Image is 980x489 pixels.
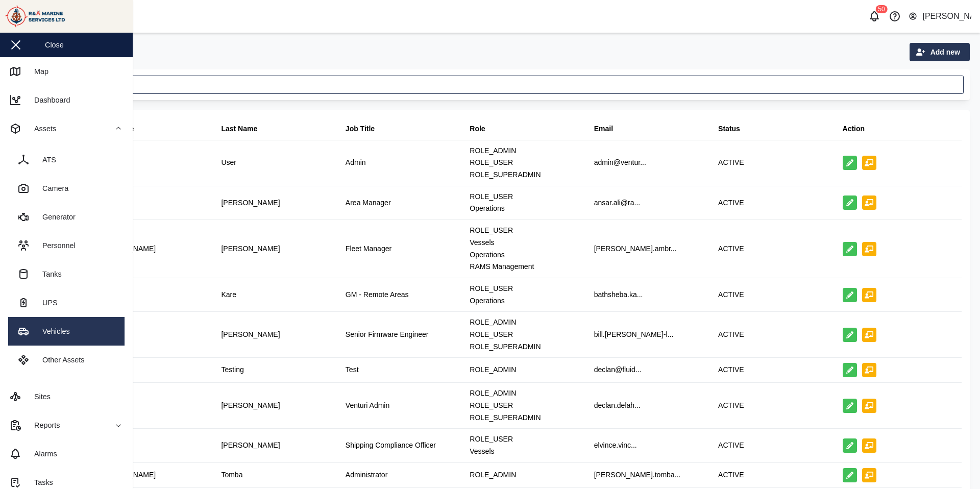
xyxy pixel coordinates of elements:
[5,5,138,28] img: Main Logo
[718,440,744,451] div: ACTIVE
[346,198,391,209] div: Area Manager
[8,231,125,260] a: Personnel
[346,364,359,376] div: Test
[27,420,60,431] div: Reports
[346,400,389,411] div: Venturi Admin
[346,289,409,301] div: GM - Remote Areas
[45,39,64,51] div: Close
[27,448,57,459] div: Alarms
[470,169,541,181] div: ROLE_SUPERADMIN
[930,43,960,61] span: Add new
[221,364,243,376] div: Testing
[8,288,125,317] a: UPS
[35,211,76,223] div: Generator
[718,329,744,340] div: ACTIVE
[35,268,62,280] div: Tanks
[346,440,436,451] div: Shipping Compliance Officer
[221,198,280,209] div: [PERSON_NAME]
[594,440,637,451] div: elvince.vinc...
[908,9,972,23] button: [PERSON_NAME]
[470,261,534,273] div: RAMS Management
[843,124,865,135] div: Action
[221,470,242,481] div: Tomba
[8,346,125,374] a: Other Assets
[594,470,681,481] div: [PERSON_NAME].tomba...
[594,364,642,376] div: declan@fluid...
[8,174,125,203] a: Camera
[8,317,125,346] a: Vehicles
[35,354,84,365] div: Other Assets
[718,289,744,301] div: ACTIVE
[470,412,541,424] div: ROLE_SUPERADMIN
[470,434,513,445] div: ROLE_USER
[718,400,744,411] div: ACTIVE
[346,124,375,135] div: Job Title
[594,289,643,301] div: bathsheba.ka...
[470,145,541,157] div: ROLE_ADMIN
[470,400,541,411] div: ROLE_USER
[346,157,366,168] div: Admin
[35,240,76,251] div: Personnel
[470,283,513,295] div: ROLE_USER
[875,5,887,13] div: 50
[922,10,971,23] div: [PERSON_NAME]
[470,191,513,203] div: ROLE_USER
[470,296,513,307] div: Operations
[221,243,280,255] div: [PERSON_NAME]
[470,203,513,214] div: Operations
[718,198,744,209] div: ACTIVE
[27,66,48,77] div: Map
[594,157,646,168] div: admin@ventur...
[27,477,53,488] div: Tasks
[470,364,516,376] div: ROLE_ADMIN
[470,124,485,135] div: Role
[718,124,740,135] div: Status
[470,250,534,261] div: Operations
[27,94,70,106] div: Dashboard
[470,225,534,236] div: ROLE_USER
[49,76,964,94] input: Search user here...
[470,317,541,328] div: ROLE_ADMIN
[346,243,391,255] div: Fleet Manager
[35,326,70,337] div: Vehicles
[594,329,674,340] div: bill.[PERSON_NAME]-l...
[594,400,641,411] div: declan.delah...
[8,203,125,231] a: Generator
[718,243,744,255] div: ACTIVE
[221,124,257,135] div: Last Name
[221,329,280,340] div: [PERSON_NAME]
[8,260,125,288] a: Tanks
[470,341,541,353] div: ROLE_SUPERADMIN
[346,329,429,340] div: Senior Firmware Engineer
[470,237,534,249] div: Vessels
[221,289,236,301] div: Kare
[470,329,541,340] div: ROLE_USER
[35,154,56,165] div: ATS
[221,400,280,411] div: [PERSON_NAME]
[8,145,125,174] a: ATS
[27,123,56,134] div: Assets
[346,470,387,481] div: Administrator
[594,198,640,209] div: ansar.ali@ra...
[221,157,236,168] div: User
[718,157,744,168] div: ACTIVE
[470,388,541,399] div: ROLE_ADMIN
[718,364,744,376] div: ACTIVE
[470,470,516,481] div: ROLE_ADMIN
[27,391,51,402] div: Sites
[35,183,68,194] div: Camera
[718,470,744,481] div: ACTIVE
[594,124,613,135] div: Email
[470,157,541,168] div: ROLE_USER
[594,243,677,255] div: [PERSON_NAME].ambr...
[470,446,513,457] div: Vessels
[910,43,970,61] button: Add new
[221,440,280,451] div: [PERSON_NAME]
[35,297,58,308] div: UPS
